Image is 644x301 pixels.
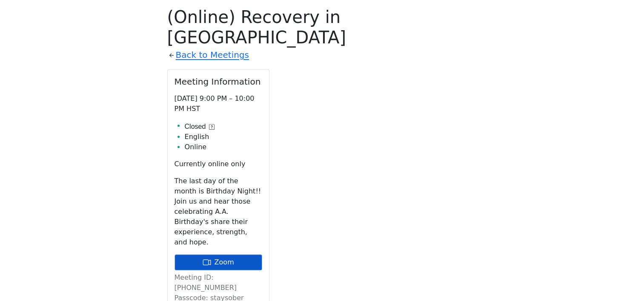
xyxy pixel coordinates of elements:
a: Back to Meetings [176,48,249,62]
h1: (Online) Recovery in [GEOGRAPHIC_DATA] [167,7,477,48]
p: [DATE] 9:00 PM – 10:00 PM HST [175,94,262,114]
span: Closed [185,122,206,132]
button: Closed [185,122,215,132]
li: Online [185,142,262,152]
li: English [185,132,262,142]
p: The last day of the month is Birthday Night!! Join us and hear those celebrating A.A. Birthday's ... [175,176,262,247]
h2: Meeting Information [175,77,262,87]
a: Zoom [175,254,262,270]
p: Currently online only [175,159,262,169]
